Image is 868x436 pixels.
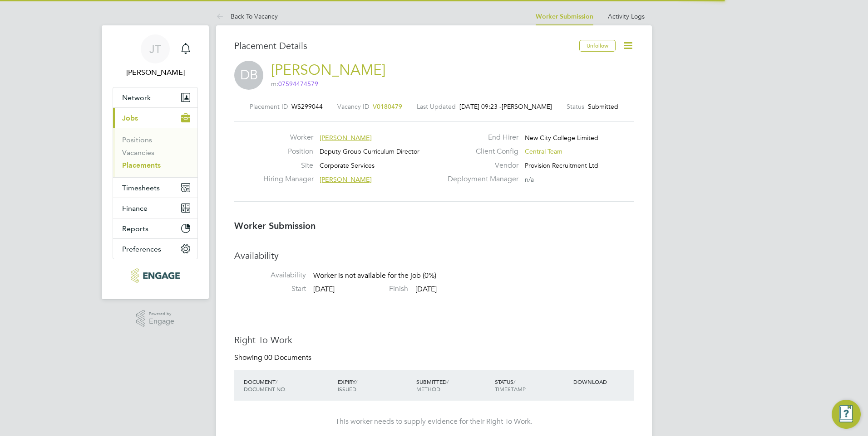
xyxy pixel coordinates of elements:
span: James Tarling [113,67,198,78]
span: Worker is not available for the job (0%) [313,271,436,281]
div: SUBMITTED [414,373,493,397]
button: Engage Resource Center [832,400,861,429]
span: 00 Documents [264,353,311,362]
b: Worker Submission [234,220,316,231]
span: [PERSON_NAME] [320,134,372,142]
label: Finish [336,284,408,294]
span: n/a [525,175,534,184]
span: Finance [122,204,148,213]
label: End Hirer [442,133,518,142]
label: Vacancy ID [337,102,369,111]
label: Last Updated [417,102,456,111]
span: Engage [149,318,174,325]
span: Deputy Group Curriculum Director [320,147,419,155]
label: Position [263,147,313,156]
a: Go to home page [113,268,198,283]
span: 07594474579 [278,80,318,88]
span: Provision Recruitment Ltd [525,161,598,170]
a: JT[PERSON_NAME] [113,34,198,78]
span: [DATE] [415,285,437,294]
h3: Availability [234,250,634,262]
span: [DATE] [313,285,335,294]
span: Network [122,93,151,102]
div: Showing [234,353,313,363]
span: DB [234,61,263,90]
span: Timesheets [122,184,160,192]
label: Site [263,161,313,170]
a: Powered byEngage [136,310,175,327]
label: Worker [263,133,313,142]
button: Preferences [113,239,197,259]
a: Placements [122,161,161,170]
a: Back To Vacancy [216,12,278,20]
span: Powered by [149,310,174,318]
span: ISSUED [338,385,356,392]
img: provision-recruitment-logo-retina.png [131,268,179,283]
span: / [447,378,449,385]
span: / [355,378,357,385]
label: Hiring Manager [263,174,313,184]
label: Vendor [442,161,518,170]
button: Reports [113,218,197,238]
label: Placement ID [250,102,288,111]
div: This worker needs to supply evidence for their Right To Work. [243,417,625,426]
span: [DATE] 09:23 - [459,102,502,111]
button: Unfollow [579,40,616,52]
span: Preferences [122,245,161,253]
button: Jobs [113,108,197,128]
a: Vacancies [122,148,154,157]
span: V0180479 [373,102,402,111]
span: Submitted [588,102,618,111]
button: Finance [113,198,197,218]
a: Worker Submission [536,13,593,20]
nav: Main navigation [102,25,209,299]
span: TIMESTAMP [495,385,526,392]
a: Positions [122,136,152,144]
label: Start [234,284,306,294]
div: Jobs [113,128,197,177]
span: DOCUMENT NO. [244,385,286,392]
label: Status [567,102,584,111]
h3: Right To Work [234,334,634,346]
span: New City College Limited [525,134,598,142]
span: [PERSON_NAME] [502,102,552,111]
span: Central Team [525,147,562,155]
button: Network [113,87,197,107]
span: JT [149,43,161,55]
div: STATUS [493,373,571,397]
a: Activity Logs [608,12,645,20]
button: Timesheets [113,178,197,198]
span: Jobs [122,114,138,122]
div: EXPIRY [335,373,414,397]
div: DOWNLOAD [571,373,634,390]
a: [PERSON_NAME] [271,61,385,79]
label: Client Config [442,147,518,156]
span: [PERSON_NAME] [320,175,372,184]
span: / [276,378,277,385]
span: m: [271,80,318,88]
label: Availability [234,271,306,280]
span: METHOD [416,385,440,392]
span: / [513,378,515,385]
span: Reports [122,224,148,233]
span: WS299044 [291,102,323,111]
label: Deployment Manager [442,174,518,184]
span: Corporate Services [320,161,375,170]
div: DOCUMENT [242,373,335,397]
h3: Placement Details [234,40,572,52]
